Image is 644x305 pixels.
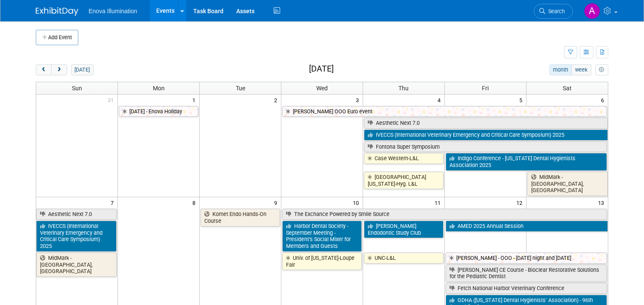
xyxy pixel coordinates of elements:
span: 3 [355,95,363,105]
span: 10 [352,197,363,208]
span: 11 [434,197,444,208]
a: [PERSON_NAME] Endodontic Study Club [364,221,444,238]
span: 1 [192,95,199,105]
span: 4 [437,95,444,105]
img: Andrea Miller [584,3,600,19]
button: prev [36,64,52,75]
a: [PERSON_NAME] CE Course - Bioclear Restorative Solutions for the Pediatric Dentist [446,265,607,282]
a: [PERSON_NAME] OOO Euro event [282,106,607,117]
a: UNC-L&L [364,253,444,264]
span: 31 [107,95,117,105]
a: Case Western-L&L [364,153,444,164]
a: Aesthetic Next 7.0 [364,118,608,129]
span: 7 [110,197,117,208]
span: 5 [518,95,526,105]
a: Fontona Super Symposium [364,141,607,152]
span: 8 [192,197,199,208]
span: 9 [273,197,281,208]
i: Personalize Calendar [599,67,604,73]
button: [DATE] [71,64,94,75]
a: IVECCS (International Veterinary Emergency and Critical Care Symposium) 2025 [36,221,117,252]
a: Fetch National Harbor Veterinary Conference [446,283,607,294]
button: next [51,64,67,75]
span: 12 [515,197,526,208]
span: Thu [398,85,409,92]
a: Komet Endo Hands-On Course [200,209,280,226]
a: MidMark - [GEOGRAPHIC_DATA], [GEOGRAPHIC_DATA] [36,253,117,277]
span: 6 [600,95,608,105]
a: IVECCS (International Veterinary Emergency and Critical Care Symposium) 2025 [364,129,608,141]
span: Fri [482,85,489,92]
button: week [572,64,591,75]
a: [PERSON_NAME] - OOO - [DATE] night and [DATE] [446,253,607,264]
button: Add Event [36,30,78,45]
a: Indigo Conference - [US_STATE] Dental Hygienists Association 2025 [446,153,607,170]
a: The Exchance Powered by Smile Source [282,209,607,220]
a: Aesthetic Next 7.0 [36,209,117,220]
button: myCustomButton [595,64,608,75]
span: Sun [72,85,82,92]
a: Search [534,4,573,19]
button: month [550,64,572,75]
span: 13 [597,197,608,208]
span: Search [545,8,565,14]
a: AMED 2025 Annual Session [446,221,608,232]
a: [DATE] - Enova Holiday [119,106,198,117]
img: ExhibitDay [36,7,78,16]
span: Enova Illumination [89,8,137,14]
span: 2 [273,95,281,105]
span: Sat [563,85,572,92]
span: Wed [316,85,328,92]
span: Tue [236,85,245,92]
span: Mon [153,85,165,92]
h2: [DATE] [309,64,334,74]
a: [GEOGRAPHIC_DATA][US_STATE]-Hyg. L&L [364,172,444,189]
a: MidMark - [GEOGRAPHIC_DATA], [GEOGRAPHIC_DATA] [527,172,608,196]
a: Harbor Dental Society - September Meeting - President’s Social Mixer for Members and Guests [282,221,362,252]
a: Univ. of [US_STATE]-Loupe Fair [282,253,362,270]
